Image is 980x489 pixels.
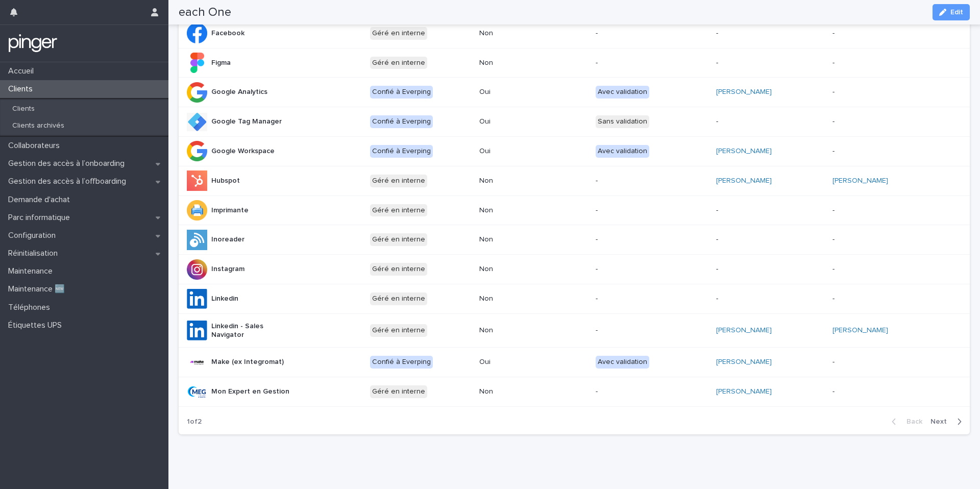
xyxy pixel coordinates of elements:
a: [PERSON_NAME] [716,88,772,96]
p: Accueil [4,66,42,76]
p: Facebook [211,29,244,38]
p: Non [479,326,565,335]
p: Oui [479,147,565,156]
p: Google Analytics [211,88,267,96]
div: Géré en interne [370,292,427,305]
tr: Google WorkspaceConfié à EverpingOuiAvec validation[PERSON_NAME] - [179,136,970,166]
tr: LinkedinGéré en interneNon--- [179,284,970,313]
p: Clients [4,105,43,113]
div: Géré en interne [370,175,427,187]
p: Étiquettes UPS [4,321,70,330]
tr: Make (ex Integromat)Confié à EverpingOuiAvec validation[PERSON_NAME] - [179,348,970,377]
span: Back [900,418,922,425]
p: Non [479,295,565,303]
p: Instagram [211,265,244,274]
p: 1 of 2 [179,409,210,434]
div: Géré en interne [370,57,427,69]
p: Oui [479,117,565,126]
img: mTgBEunGTSyRkCgitkcU [8,33,58,54]
p: - [832,295,918,303]
p: Linkedin - Sales Navigator [211,322,297,339]
div: Géré en interne [370,385,427,398]
p: - [832,59,918,67]
p: Maintenance [4,266,61,276]
p: Imprimante [211,206,249,215]
div: Géré en interne [370,233,427,246]
p: Non [479,177,565,185]
p: Collaborateurs [4,141,68,151]
p: - [832,265,918,274]
p: Clients [4,84,41,94]
p: Oui [479,358,565,366]
p: Gestion des accès à l’onboarding [4,159,133,168]
p: - [596,265,681,274]
p: Maintenance 🆕 [4,284,73,294]
button: Back [884,417,926,426]
p: Figma [211,59,231,67]
p: - [596,29,681,38]
p: - [832,29,918,38]
tr: InstagramGéré en interneNon--- [179,255,970,284]
p: Non [479,206,565,215]
p: - [832,206,918,215]
tr: ImprimanteGéré en interneNon--- [179,195,970,225]
p: Google Workspace [211,147,275,156]
a: [PERSON_NAME] [716,326,772,335]
button: Edit [933,4,970,20]
p: - [596,177,681,185]
h2: each One [179,5,231,20]
p: - [596,387,681,396]
p: Hubspot [211,177,240,185]
tr: Google Tag ManagerConfié à EverpingOuiSans validation-- [179,107,970,137]
a: [PERSON_NAME] [716,358,772,366]
p: Configuration [4,231,64,240]
tr: Linkedin - Sales NavigatorGéré en interneNon-[PERSON_NAME] [PERSON_NAME] [179,313,970,348]
a: [PERSON_NAME] [832,177,888,185]
p: Inoreader [211,235,244,244]
p: - [716,59,801,67]
div: Avec validation [596,86,649,99]
p: - [716,29,801,38]
div: Confié à Everping [370,356,433,369]
p: Non [479,265,565,274]
p: - [832,147,918,156]
div: Géré en interne [370,27,427,40]
p: - [716,265,801,274]
p: Téléphones [4,303,58,312]
a: [PERSON_NAME] [716,147,772,156]
p: - [716,117,801,126]
p: - [596,206,681,215]
div: Avec validation [596,356,649,369]
p: - [832,117,918,126]
a: [PERSON_NAME] [716,387,772,396]
p: Google Tag Manager [211,117,282,126]
p: - [832,358,918,366]
tr: Mon Expert en GestionGéré en interneNon-[PERSON_NAME] - [179,377,970,407]
div: Avec validation [596,145,649,158]
div: Confié à Everping [370,115,433,128]
div: Confié à Everping [370,145,433,158]
p: - [832,387,918,396]
p: Non [479,387,565,396]
div: Géré en interne [370,324,427,337]
p: Linkedin [211,295,238,303]
p: - [716,295,801,303]
p: Non [479,59,565,67]
div: Géré en interne [370,204,427,217]
div: Géré en interne [370,263,427,276]
p: Non [479,235,565,244]
p: Parc informatique [4,213,78,223]
tr: Google AnalyticsConfié à EverpingOuiAvec validation[PERSON_NAME] - [179,78,970,107]
p: Mon Expert en Gestion [211,387,289,396]
p: Demande d'achat [4,195,78,205]
p: - [716,206,801,215]
p: Gestion des accès à l’offboarding [4,177,134,186]
tr: FacebookGéré en interneNon--- [179,18,970,48]
p: Oui [479,88,565,96]
button: Next [926,417,970,426]
p: - [596,326,681,335]
p: Clients archivés [4,121,72,130]
p: - [832,88,918,96]
a: [PERSON_NAME] [832,326,888,335]
p: - [832,235,918,244]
